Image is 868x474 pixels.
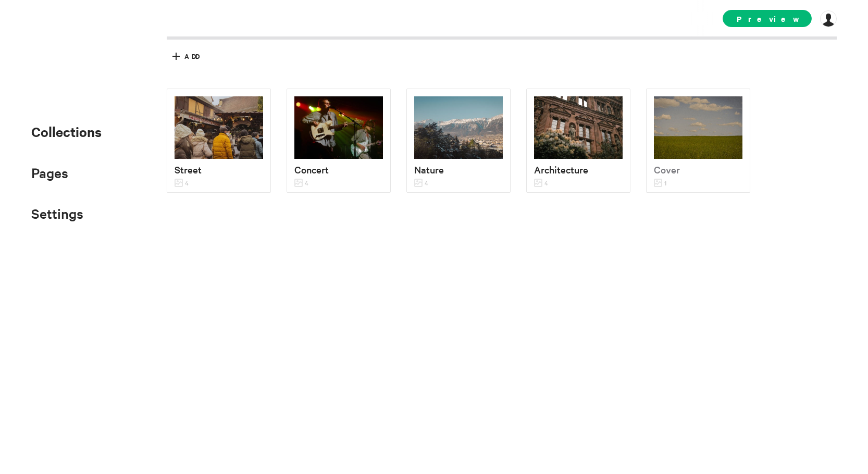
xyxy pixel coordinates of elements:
img: mountain.jpg [414,96,503,159]
p: Nature [414,162,503,177]
p: 1 [654,178,666,189]
p: Street [175,162,263,177]
span: Pages [31,164,68,181]
p: Concert [294,162,383,177]
p: 4 [534,178,548,189]
span: Settings [31,205,83,222]
p: 4 [175,178,189,189]
img: dcr.jpg [294,96,383,159]
span: Collections [31,122,102,141]
p: Cover [654,162,742,177]
p: Architecture [534,162,623,177]
span: Preview [723,10,812,27]
img: statue.jpg [534,96,623,159]
span: Add [184,52,199,61]
p: 4 [414,178,428,189]
img: market_people.jpg [175,96,263,159]
p: 4 [294,178,308,189]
